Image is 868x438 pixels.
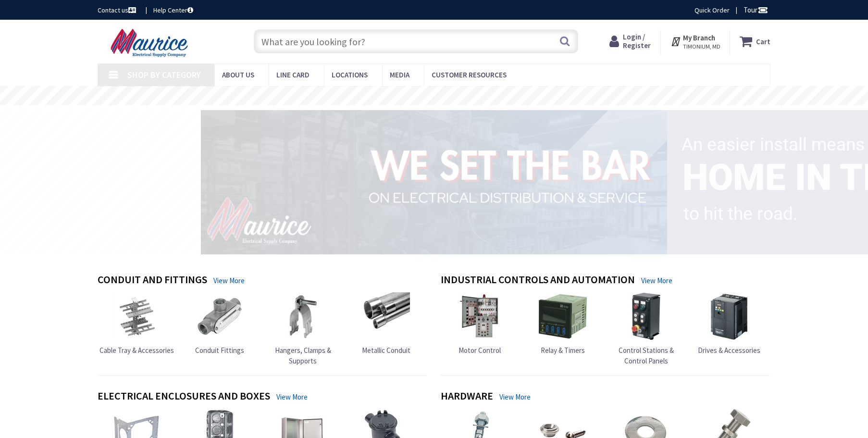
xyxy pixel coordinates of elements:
[98,274,207,288] h4: Conduit and Fittings
[222,70,254,79] span: About us
[196,292,244,340] img: Conduit Fittings
[98,5,138,15] a: Contact us
[99,346,174,355] span: Cable Tray & Accessories
[362,292,410,340] img: Metallic Conduit
[459,346,501,355] span: Motor Control
[99,292,174,355] a: Cable Tray & Accessories Cable Tray & Accessories
[275,346,331,365] span: Hangers, Clamps & Supports
[622,292,670,340] img: Control Stations & Control Panels
[332,70,368,79] span: Locations
[619,346,674,365] span: Control Stations & Control Panels
[705,292,753,340] img: Drives & Accessories
[195,346,244,355] span: Conduit Fittings
[683,33,715,42] strong: My Branch
[213,275,245,286] a: View More
[539,292,587,340] img: Relay & Timers
[195,292,244,355] a: Conduit Fittings Conduit Fittings
[670,33,720,50] div: My Branch TIMONIUM, MD
[683,197,798,231] rs-layer: to hit the road.
[254,29,578,53] input: What are you looking for?
[623,32,651,50] span: Login / Register
[432,70,507,79] span: Customer Resources
[740,33,770,50] a: Cart
[698,292,760,355] a: Drives & Accessories Drives & Accessories
[441,390,493,404] h4: Hardware
[441,274,635,288] h4: Industrial Controls and Automation
[390,70,409,79] span: Media
[698,346,760,355] span: Drives & Accessories
[98,28,204,58] img: Maurice Electrical Supply Company
[347,91,522,101] rs-layer: Free Same Day Pickup at 15 Locations
[683,43,720,50] span: TIMONIUM, MD
[744,5,768,14] span: Tour
[98,390,270,404] h4: Electrical Enclosures and Boxes
[263,292,342,366] a: Hangers, Clamps & Supports Hangers, Clamps & Supports
[456,292,504,355] a: Motor Control Motor Control
[189,107,671,256] img: 1_1.png
[112,292,161,340] img: Cable Tray & Accessories
[541,346,585,355] span: Relay & Timers
[756,33,770,50] strong: Cart
[694,5,730,15] a: Quick Order
[153,5,193,15] a: Help Center
[499,392,531,402] a: View More
[127,69,201,80] span: Shop By Category
[641,275,672,286] a: View More
[609,33,651,50] a: Login / Register
[276,70,310,79] span: Line Card
[362,292,410,355] a: Metallic Conduit Metallic Conduit
[539,292,587,355] a: Relay & Timers Relay & Timers
[362,346,410,355] span: Metallic Conduit
[456,292,504,340] img: Motor Control
[607,292,685,366] a: Control Stations & Control Panels Control Stations & Control Panels
[276,392,308,402] a: View More
[279,292,327,340] img: Hangers, Clamps & Supports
